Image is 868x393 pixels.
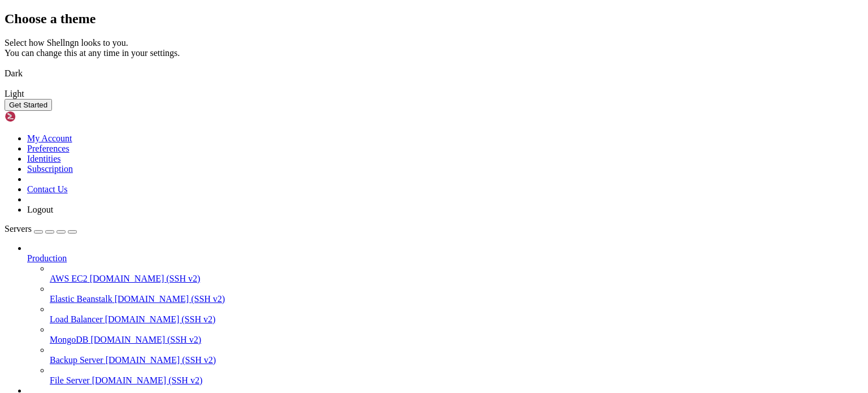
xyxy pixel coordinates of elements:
[5,99,52,111] button: Get Started
[50,355,103,365] span: Backup Server
[50,375,863,386] a: File Server [DOMAIN_NAME] (SSH v2)
[27,184,68,194] a: Contact Us
[27,164,73,174] a: Subscription
[5,111,70,122] img: Shellngn
[5,224,77,234] a: Servers
[50,335,88,344] span: MongoDB
[115,294,225,304] span: [DOMAIN_NAME] (SSH v2)
[27,205,53,214] a: Logout
[5,224,32,234] span: Servers
[105,314,216,324] span: [DOMAIN_NAME] (SSH v2)
[50,264,863,284] li: AWS EC2 [DOMAIN_NAME] (SSH v2)
[50,294,863,304] a: Elastic Beanstalk [DOMAIN_NAME] (SSH v2)
[27,253,67,263] span: Production
[50,335,863,345] a: MongoDB [DOMAIN_NAME] (SSH v2)
[5,38,863,58] div: Select how Shellngn looks to you. You can change this at any time in your settings.
[50,355,863,365] a: Backup Server [DOMAIN_NAME] (SSH v2)
[27,133,72,143] a: My Account
[106,355,216,365] span: [DOMAIN_NAME] (SSH v2)
[50,284,863,304] li: Elastic Beanstalk [DOMAIN_NAME] (SSH v2)
[50,365,863,386] li: File Server [DOMAIN_NAME] (SSH v2)
[90,335,201,344] span: [DOMAIN_NAME] (SSH v2)
[50,274,863,284] a: AWS EC2 [DOMAIN_NAME] (SSH v2)
[50,325,863,345] li: MongoDB [DOMAIN_NAME] (SSH v2)
[27,243,863,386] li: Production
[27,154,61,163] a: Identities
[5,68,863,79] div: Dark
[50,314,103,324] span: Load Balancer
[5,89,863,99] div: Light
[50,375,90,385] span: File Server
[90,274,201,283] span: [DOMAIN_NAME] (SSH v2)
[27,253,863,264] a: Production
[5,11,863,27] h2: Choose a theme
[50,345,863,365] li: Backup Server [DOMAIN_NAME] (SSH v2)
[92,375,203,385] span: [DOMAIN_NAME] (SSH v2)
[50,294,112,304] span: Elastic Beanstalk
[50,314,863,325] a: Load Balancer [DOMAIN_NAME] (SSH v2)
[50,274,88,283] span: AWS EC2
[27,144,70,153] a: Preferences
[50,304,863,325] li: Load Balancer [DOMAIN_NAME] (SSH v2)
